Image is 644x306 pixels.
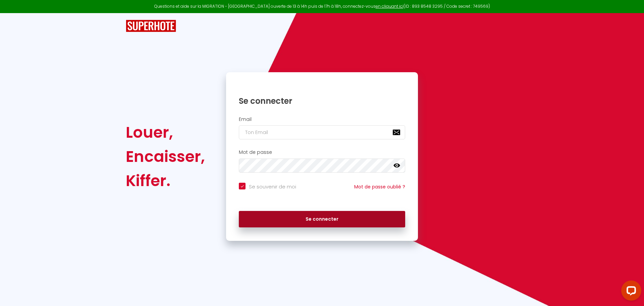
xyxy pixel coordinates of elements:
img: SuperHote logo [126,20,176,32]
h2: Email [239,117,405,122]
button: Se connecter [239,211,405,228]
div: Encaisser, [126,144,205,169]
div: Kiffer. [126,169,205,193]
a: Mot de passe oublié ? [354,183,405,190]
h2: Mot de passe [239,149,405,155]
div: Louer, [126,120,205,144]
a: en cliquant ici [376,3,404,9]
h1: Se connecter [239,96,405,106]
input: Ton Email [239,125,405,139]
iframe: LiveChat chat widget [616,278,644,306]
